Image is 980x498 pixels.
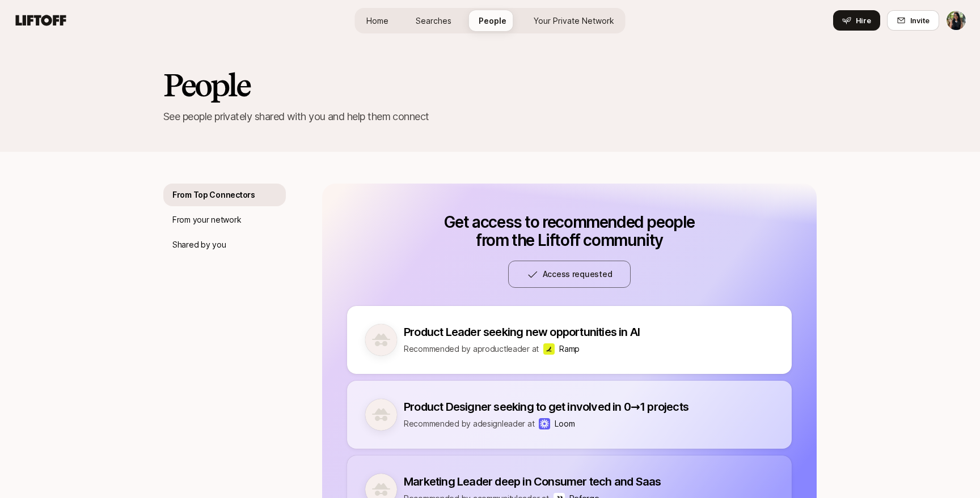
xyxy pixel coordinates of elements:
p: Marketing Leader deep in Consumer tech and Saas [404,474,661,490]
img: Loom [539,418,550,429]
p: Recommended by a product leader at [404,342,539,356]
img: Ramp [543,343,555,355]
a: Searches [407,10,461,31]
img: Yesha Shah [947,11,966,30]
p: Ramp [559,342,580,356]
p: Shared by you [172,238,226,252]
p: Loom [555,417,575,431]
p: Product Leader seeking new opportunities in AI [404,324,640,340]
p: Product Designer seeking to get involved in 0→1 projects [404,399,688,415]
p: Recommended by a design leader at [404,417,534,431]
span: Hire [856,15,871,26]
span: People [479,15,506,27]
button: Hire [833,10,880,31]
button: Invite [887,10,939,31]
button: Access requested [508,261,631,288]
p: Get access to recommended people from the Liftoff community [430,213,708,249]
a: People [470,10,516,31]
span: Home [366,15,388,27]
p: From your network [172,213,241,227]
h2: People [163,68,817,102]
a: Home [357,10,398,31]
p: From Top Connectors [172,188,255,202]
span: Your Private Network [534,15,614,27]
p: See people privately shared with you and help them connect [163,109,817,125]
span: Searches [416,15,451,27]
span: Invite [910,15,930,26]
a: Your Private Network [525,10,623,31]
button: Yesha Shah [946,10,966,31]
